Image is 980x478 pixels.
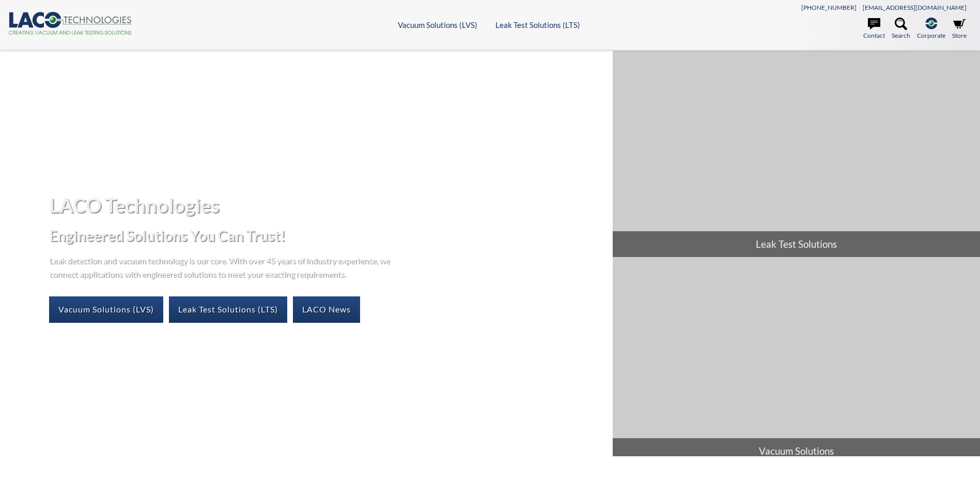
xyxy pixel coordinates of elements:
a: Store [952,18,967,40]
a: Vacuum Solutions (LVS) [398,20,477,29]
span: Leak Test Solutions [613,231,980,257]
a: Contact [863,18,885,40]
a: [EMAIL_ADDRESS][DOMAIN_NAME] [863,4,967,11]
a: Search [892,18,910,40]
a: Leak Test Solutions [613,51,980,257]
h1: LACO Technologies [49,192,604,218]
a: LACO News [293,296,360,322]
span: Corporate [917,31,945,40]
a: Vacuum Solutions [613,258,980,464]
a: Vacuum Solutions (LVS) [49,296,163,322]
h2: Engineered Solutions You Can Trust! [49,226,604,245]
a: [PHONE_NUMBER] [801,4,857,11]
a: Leak Test Solutions (LTS) [495,20,580,29]
span: Vacuum Solutions [613,438,980,464]
p: Leak detection and vacuum technology is our core. With over 45 years of industry experience, we c... [49,253,395,280]
a: Leak Test Solutions (LTS) [169,296,287,322]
